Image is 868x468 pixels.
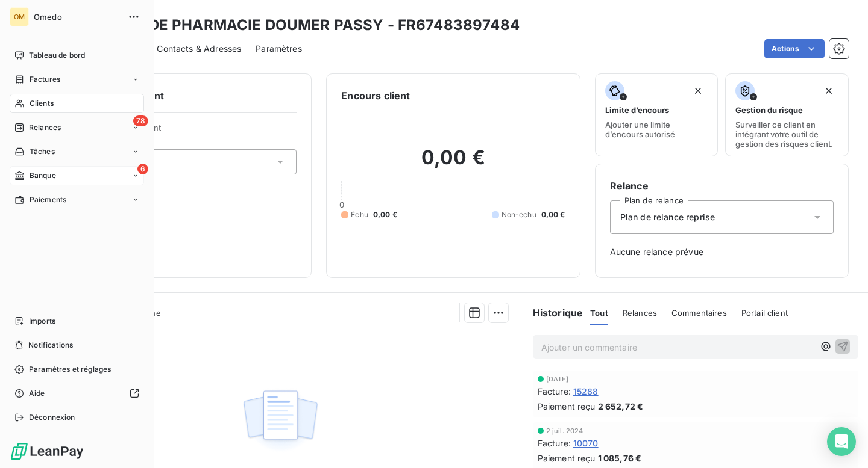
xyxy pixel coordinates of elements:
[373,209,397,220] span: 0,00 €
[573,385,599,398] span: 15288
[29,316,55,327] span: Imports
[735,105,803,115] span: Gestion du risque
[256,43,302,55] span: Paramètres
[573,437,599,449] span: 10070
[523,306,583,320] h6: Historique
[610,179,834,193] h6: Relance
[10,7,29,26] div: OM
[541,209,565,220] span: 0,00 €
[598,452,642,464] span: 1 085,76 €
[28,340,73,351] span: Notifications
[30,194,66,205] span: Paiements
[764,39,825,58] button: Actions
[546,375,569,383] span: [DATE]
[106,14,520,36] h3: GRANDE PHARMACIE DOUMER PASSY - FR67483897484
[598,400,644,413] span: 2 652,72 €
[538,385,571,398] span: Facture :
[242,384,319,458] img: Empty state
[595,73,719,156] button: Limite d’encoursAjouter une limite d’encours autorisé
[827,427,856,456] div: Open Intercom Messenger
[29,50,85,61] span: Tableau de bord
[590,308,608,318] span: Tout
[157,43,241,55] span: Contacts & Adresses
[339,200,344,209] span: 0
[34,12,121,22] span: Omedo
[341,88,410,103] h6: Encours client
[341,146,565,182] h2: 0,00 €
[30,170,56,181] span: Banque
[29,122,61,133] span: Relances
[30,98,54,109] span: Clients
[137,164,148,174] span: 6
[538,437,571,449] span: Facture :
[351,209,368,220] span: Échu
[605,120,708,139] span: Ajouter une limite d’encours autorisé
[671,308,727,318] span: Commentaires
[620,211,715,223] span: Plan de relance reprise
[725,73,849,156] button: Gestion du risqueSurveiller ce client en intégrant votre outil de gestion des risques client.
[610,246,834,258] span: Aucune relance prévue
[29,364,111,375] span: Paramètres et réglages
[741,308,788,318] span: Portail client
[133,115,148,126] span: 78
[30,146,55,157] span: Tâches
[538,400,596,413] span: Paiement reçu
[29,388,45,399] span: Aide
[73,88,297,103] h6: Informations client
[29,412,75,423] span: Déconnexion
[30,74,60,85] span: Factures
[538,452,596,464] span: Paiement reçu
[735,120,838,149] span: Surveiller ce client en intégrant votre outil de gestion des risques client.
[10,384,144,403] a: Aide
[546,427,583,434] span: 2 juil. 2024
[623,308,657,318] span: Relances
[97,123,297,140] span: Propriétés Client
[605,105,669,115] span: Limite d’encours
[10,442,84,461] img: Logo LeanPay
[502,209,536,220] span: Non-échu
